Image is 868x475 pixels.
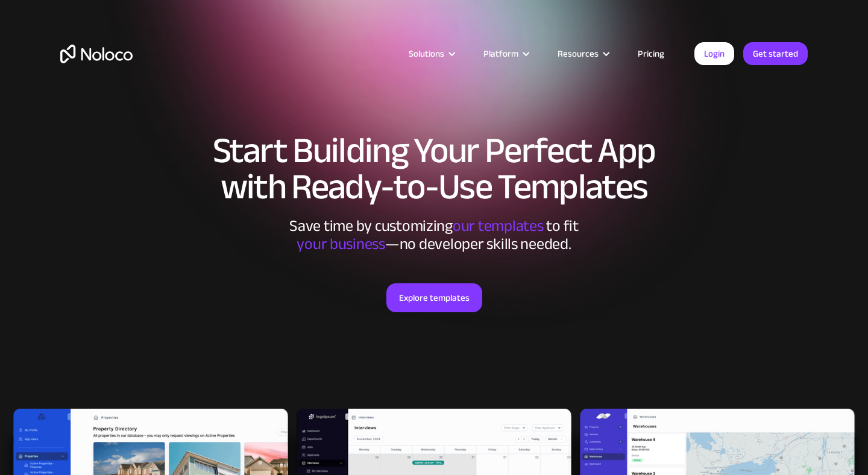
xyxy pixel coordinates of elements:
[60,45,133,63] a: home
[60,133,808,205] h1: Start Building Your Perfect App with Ready-to-Use Templates
[542,46,623,61] div: Resources
[394,46,468,61] div: Solutions
[468,46,542,61] div: Platform
[409,46,444,61] div: Solutions
[453,211,544,241] span: our templates
[623,46,679,61] a: Pricing
[253,217,615,253] div: Save time by customizing to fit ‍ —no developer skills needed.
[558,46,599,61] div: Resources
[743,42,808,65] a: Get started
[483,46,518,61] div: Platform
[297,229,385,259] span: your business
[694,42,734,65] a: Login
[386,283,482,312] a: Explore templates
